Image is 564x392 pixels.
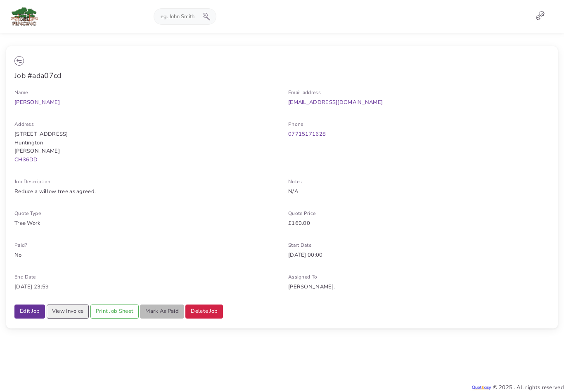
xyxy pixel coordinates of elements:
[14,120,34,128] label: Address
[14,156,38,163] a: CH36DD
[288,99,383,106] a: [EMAIL_ADDRESS][DOMAIN_NAME]
[288,219,550,228] p: £160.00
[154,9,203,24] input: eg. John Smith
[14,70,550,81] div: Job #ada07cd
[14,251,276,260] p: No
[14,305,45,319] a: Edit Job
[14,178,51,186] label: Job Description
[8,4,42,29] img: logo
[90,305,139,319] a: Print Job Sheet
[288,120,303,128] label: Phone
[14,99,60,106] a: [PERSON_NAME]
[14,273,36,281] label: End Date
[288,251,550,260] p: [DATE] 00:00
[14,241,27,249] label: Paid?
[14,187,276,196] p: Reduce a willow tree as agreed.
[14,283,276,291] p: [DATE] 23:59
[288,187,550,196] p: N/A
[185,305,223,319] a: Delete Job
[14,89,28,97] label: Name
[288,130,326,138] a: 07715171628
[47,305,89,319] a: View Invoice
[288,89,321,97] label: Email address
[140,305,184,319] a: Mark As Paid
[14,210,41,217] label: Quote Type
[288,241,311,249] label: Start Date
[288,283,550,291] p: [PERSON_NAME].
[14,130,276,164] p: [STREET_ADDRESS] Huntington [PERSON_NAME]
[493,383,564,392] p: © 2025 . All rights reserved
[14,219,276,228] p: Tree Work
[288,210,315,217] label: Quote Price
[288,178,302,186] label: Notes
[288,273,317,281] label: Assigned To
